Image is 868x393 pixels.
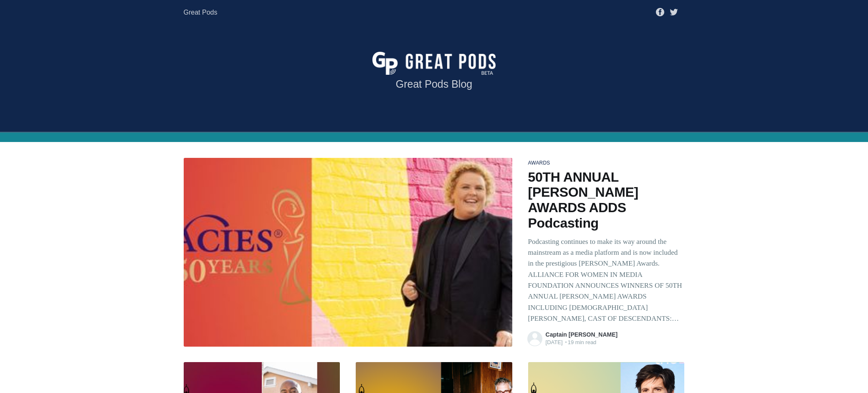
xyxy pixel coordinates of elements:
[528,158,685,169] div: awards
[528,158,685,332] a: awards 50TH ANNUAL [PERSON_NAME] AWARDS ADDS Podcasting Podcasting continues to make its way arou...
[546,331,618,338] a: Captain [PERSON_NAME]
[528,170,685,231] h2: 50TH ANNUAL [PERSON_NAME] AWARDS ADDS Podcasting
[546,338,685,347] span: 19 min read
[565,338,567,347] span: •
[396,78,472,90] p: Great Pods Blog
[372,52,496,75] img: Great Pods - Podcast Critic and Reviews Blog
[546,339,563,345] time: [DATE]
[184,5,218,20] a: Great Pods
[656,8,664,15] a: Facebook
[528,236,685,325] p: Podcasting continues to make its way around the mainstream as a media platform and is now include...
[184,158,512,347] img: Gracie Awards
